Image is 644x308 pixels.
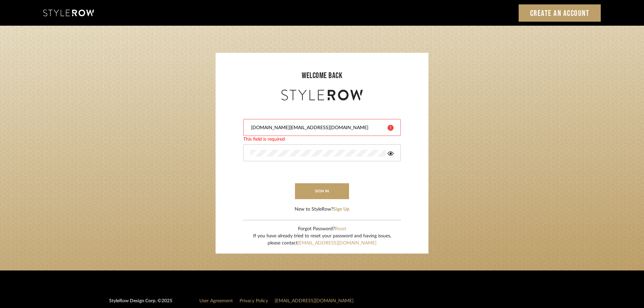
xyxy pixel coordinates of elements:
div: Forgot Password? [253,226,391,233]
a: Privacy Policy [240,299,268,303]
a: [EMAIL_ADDRESS][DOMAIN_NAME] [275,299,353,303]
a: [EMAIL_ADDRESS][DOMAIN_NAME] [298,241,376,245]
button: sign in [295,183,349,199]
button: Sign Up [333,206,349,213]
input: Email Address [250,124,382,131]
div: welcome back [222,70,422,82]
div: If you have already tried to reset your password and having issues, please contact [253,233,391,247]
div: New to StyleRow? [295,206,349,213]
a: Create an Account [519,4,601,22]
button: Reset [335,226,346,233]
a: User Agreement [199,299,233,303]
div: This field is required [243,136,401,143]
